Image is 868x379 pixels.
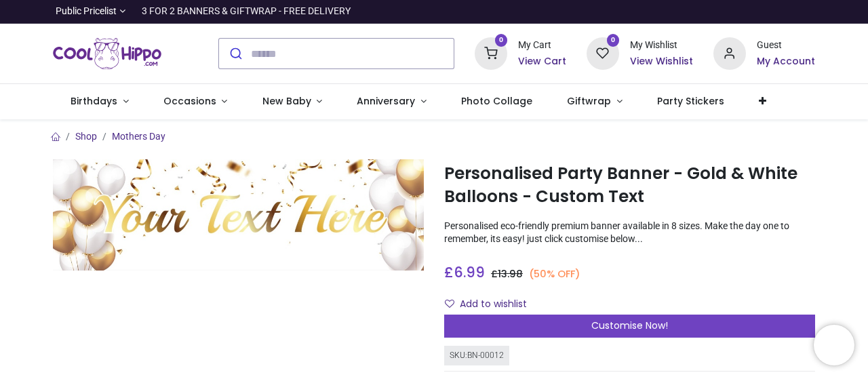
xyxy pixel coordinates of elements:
[657,94,724,108] span: Party Stickers
[219,39,251,68] button: Submit
[53,84,146,119] a: Birthdays
[53,159,424,271] img: Personalised Party Banner - Gold & White Balloons - Custom Text
[444,293,538,316] button: Add to wishlistAdd to wishlist
[550,84,640,119] a: Giftwrap
[530,5,815,18] iframe: Customer reviews powered by Trustpilot
[245,84,340,119] a: New Baby
[71,94,117,108] span: Birthdays
[630,39,693,52] div: My Wishlist
[518,39,566,52] div: My Cart
[630,55,693,68] a: View Wishlist
[591,319,668,332] span: Customise Now!
[461,94,532,108] span: Photo Collage
[444,346,509,365] div: SKU: BN-00012
[495,34,508,47] sup: 0
[757,55,815,68] a: My Account
[53,5,125,18] a: Public Pricelist
[475,47,507,58] a: 0
[56,5,117,18] span: Public Pricelist
[146,84,245,119] a: Occasions
[454,262,485,282] span: 6.99
[163,94,216,108] span: Occasions
[445,299,454,308] i: Add to wishlist
[444,162,815,209] h1: Personalised Party Banner - Gold & White Balloons - Custom Text
[529,267,580,281] small: (50% OFF)
[142,5,351,18] div: 3 FOR 2 BANNERS & GIFTWRAP - FREE DELIVERY
[357,94,415,108] span: Anniversary
[814,325,854,365] iframe: Brevo live chat
[75,131,97,142] a: Shop
[567,94,611,108] span: Giftwrap
[607,34,620,47] sup: 0
[112,131,165,142] a: Mothers Day
[757,39,815,52] div: Guest
[340,84,444,119] a: Anniversary
[444,262,485,282] span: £
[587,47,619,58] a: 0
[491,267,523,281] span: £
[53,35,161,73] a: Logo of Cool Hippo
[498,267,523,281] span: 13.98
[53,35,161,73] img: Cool Hippo
[444,220,815,246] p: Personalised eco-friendly premium banner available in 8 sizes. Make the day one to remember, its ...
[518,55,566,68] a: View Cart
[262,94,311,108] span: New Baby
